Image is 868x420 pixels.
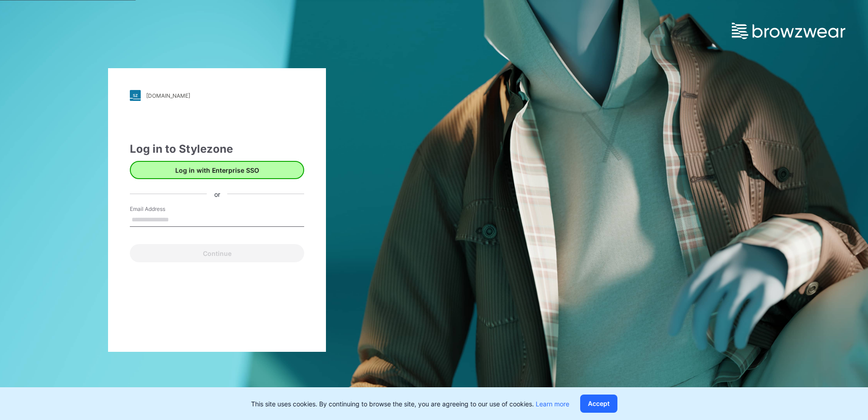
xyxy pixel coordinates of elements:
[130,90,141,101] img: stylezone-logo.562084cfcfab977791bfbf7441f1a819.svg
[130,90,304,101] a: [DOMAIN_NAME]
[130,141,304,157] div: Log in to Stylezone
[580,395,617,413] button: Accept
[251,399,569,409] p: This site uses cookies. By continuing to browse the site, you are agreeing to our use of cookies.
[732,23,845,39] img: browzwear-logo.e42bd6dac1945053ebaf764b6aa21510.svg
[146,92,190,99] div: [DOMAIN_NAME]
[130,205,193,213] label: Email Address
[536,400,569,408] a: Learn more
[130,161,304,179] button: Log in with Enterprise SSO
[207,189,227,199] div: or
